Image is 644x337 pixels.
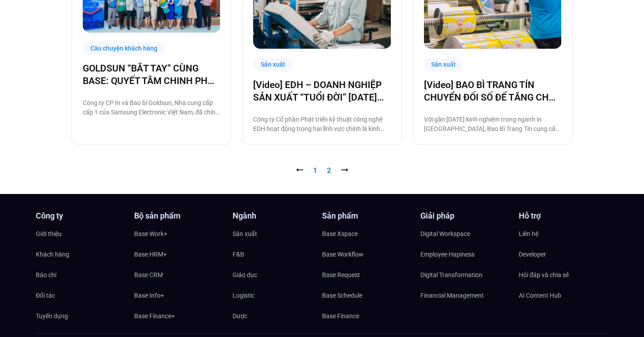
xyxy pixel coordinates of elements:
[322,268,360,282] span: Base Request
[253,58,293,72] div: Sản xuất
[322,248,411,261] a: Base Workflow
[519,227,538,240] span: Liên hệ
[322,268,411,282] a: Base Request
[519,227,608,240] a: Liên hệ
[296,166,303,175] span: ⭠
[519,268,608,282] a: Hỏi đáp và chia sẻ
[313,166,317,175] span: 1
[322,289,362,302] span: Base Schedule
[253,115,390,134] p: Công ty Cổ phần Phát triển kỹ thuật công nghệ EDH hoạt động trong hai lĩnh vực chính là kinh doan...
[233,227,257,240] span: Sản xuất
[253,79,390,104] a: [Video] EDH – DOANH NGHIỆP SẢN XUẤT “TUỔI ĐỜI” [DATE] VÀ CÂU CHUYỆN CHUYỂN ĐỔI SỐ CÙNG [DOMAIN_NAME]
[83,98,220,117] p: Công ty CP In và Bao bì Goldsun, Nhà cung cấp cấp 1 của Samsung Electronic Việt Nam, đã chính thứ...
[322,248,364,261] span: Base Workflow
[420,227,510,240] a: Digital Workspace
[519,289,608,302] a: AI Content Hub
[322,289,411,302] a: Base Schedule
[36,289,55,302] span: Đối tác
[420,268,510,282] a: Digital Transformation
[233,212,322,220] h4: Ngành
[233,289,322,302] a: Logistic
[134,227,167,240] span: Base Work+
[519,248,608,261] a: Developer
[36,227,62,240] span: Giới thiệu
[233,248,322,261] a: F&B
[233,289,254,302] span: Logistic
[322,227,411,240] a: Base Xspace
[36,248,69,261] span: Khách hàng
[420,227,470,240] span: Digital Workspace
[341,166,348,175] a: ⭢
[134,212,224,220] h4: Bộ sản phẩm
[83,42,165,55] div: Câu chuyện khách hàng
[233,309,247,323] span: Dược
[36,212,125,220] h4: Công ty
[519,268,569,282] span: Hỏi đáp và chia sẻ
[83,62,220,87] a: GOLDSUN “BẮT TAY” CÙNG BASE: QUYẾT TÂM CHINH PHỤC CHẶNG ĐƯỜNG CHUYỂN ĐỔI SỐ TOÀN DIỆN
[424,79,561,104] a: [Video] BAO BÌ TRANG TÍN CHUYỂN ĐỐI SỐ ĐỂ TĂNG CHẤT LƯỢNG, GIẢM CHI PHÍ
[424,115,561,134] p: Với gần [DATE] kinh nghiệm trong ngành in [GEOGRAPHIC_DATA], Bao Bì Trang Tín cung cấp tất cả các...
[420,268,483,282] span: Digital Transformation
[420,289,484,302] span: Financial Management
[134,268,163,282] span: Base CRM
[134,289,164,302] span: Base Info+
[36,268,56,282] span: Báo chí
[233,268,322,282] a: Giáo dục
[134,248,224,261] a: Base HRM+
[36,309,125,323] a: Tuyển dụng
[519,289,561,302] span: AI Content Hub
[36,289,125,302] a: Đối tác
[519,212,608,220] h4: Hỗ trợ
[327,166,331,175] a: 2
[233,268,257,282] span: Giáo dục
[36,268,125,282] a: Báo chí
[322,309,411,323] a: Base Finance
[322,212,411,220] h4: Sản phẩm
[72,165,572,176] nav: Pagination
[36,309,68,323] span: Tuyển dụng
[134,227,224,240] a: Base Work+
[420,248,475,261] span: Employee Hapiness
[519,248,546,261] span: Developer
[134,289,224,302] a: Base Info+
[134,309,175,323] span: Base Finance+
[424,58,464,72] div: Sản xuất
[134,248,167,261] span: Base HRM+
[233,227,322,240] a: Sản xuất
[36,227,125,240] a: Giới thiệu
[420,248,510,261] a: Employee Hapiness
[420,212,510,220] h4: Giải pháp
[36,248,125,261] a: Khách hàng
[233,309,322,323] a: Dược
[134,309,224,323] a: Base Finance+
[233,248,244,261] span: F&B
[134,268,224,282] a: Base CRM
[322,309,359,323] span: Base Finance
[322,227,358,240] span: Base Xspace
[420,289,510,302] a: Financial Management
